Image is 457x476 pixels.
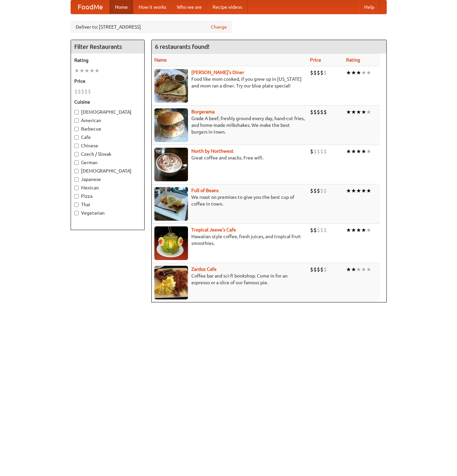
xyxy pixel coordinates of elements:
[74,125,141,132] label: Barbecue
[74,127,79,131] input: Barbecue
[74,169,79,173] input: [DEMOGRAPHIC_DATA]
[346,187,351,194] li: ★
[89,67,94,74] li: ★
[154,108,188,142] img: burgerama.jpg
[207,0,247,14] a: Recipe videos
[323,187,327,194] li: $
[313,69,317,76] li: $
[310,266,313,273] li: $
[323,226,327,234] li: $
[74,99,141,105] h5: Cuisine
[323,148,327,155] li: $
[154,115,305,135] p: Grade A beef, freshly ground every day, hand-cut fries, and home-made milkshakes. We make the bes...
[346,148,351,155] li: ★
[320,187,323,194] li: $
[84,88,88,95] li: $
[351,266,356,273] li: ★
[310,187,313,194] li: $
[154,57,167,63] a: Name
[154,154,305,161] p: Great coffee and snacks. Free wifi.
[74,177,79,182] input: Japanese
[320,148,323,155] li: $
[74,109,141,115] label: [DEMOGRAPHIC_DATA]
[191,227,236,232] a: Tropical Jeeve's Cafe
[366,69,371,76] li: ★
[323,69,327,76] li: $
[320,69,323,76] li: $
[317,69,320,76] li: $
[317,108,320,116] li: $
[191,70,244,75] a: [PERSON_NAME]'s Diner
[359,0,380,14] a: Help
[313,148,317,155] li: $
[346,69,351,76] li: ★
[323,266,327,273] li: $
[191,266,217,272] a: Zardoz Cafe
[74,151,141,157] label: Czech / Slovak
[356,226,361,234] li: ★
[351,148,356,155] li: ★
[154,187,188,221] img: beans.jpg
[71,21,232,33] div: Deliver to: [STREET_ADDRESS]
[74,210,141,216] label: Vegetarian
[74,78,141,84] h5: Price
[361,226,366,234] li: ★
[313,226,317,234] li: $
[346,57,360,63] a: Rating
[88,88,91,95] li: $
[74,135,79,140] input: Cafe
[74,160,79,165] input: German
[317,148,320,155] li: $
[356,69,361,76] li: ★
[154,69,188,103] img: sallys.jpg
[154,266,188,299] img: zardoz.jpg
[366,148,371,155] li: ★
[74,176,141,183] label: Japanese
[356,148,361,155] li: ★
[74,184,141,191] label: Mexican
[191,188,219,193] a: Full of Beans
[356,266,361,273] li: ★
[211,24,227,30] a: Change
[78,88,81,95] li: $
[317,187,320,194] li: $
[79,67,84,74] li: ★
[74,88,78,95] li: $
[361,266,366,273] li: ★
[361,148,366,155] li: ★
[94,67,100,74] li: ★
[74,152,79,156] input: Czech / Slovak
[133,0,172,14] a: How it works
[317,226,320,234] li: $
[351,187,356,194] li: ★
[74,193,141,199] label: Pizza
[172,0,207,14] a: Who we are
[74,110,79,114] input: [DEMOGRAPHIC_DATA]
[310,148,313,155] li: $
[154,76,305,89] p: Food like mom cooked, if you grew up in [US_STATE] and mom ran a diner. Try our blue plate special!
[110,0,133,14] a: Home
[155,43,210,50] ng-pluralize: 6 restaurants found!
[317,266,320,273] li: $
[71,0,110,14] a: FoodMe
[346,266,351,273] li: ★
[346,226,351,234] li: ★
[154,148,188,181] img: north.jpg
[74,186,79,190] input: Mexican
[74,144,79,148] input: Chinese
[351,69,356,76] li: ★
[361,69,366,76] li: ★
[154,194,305,207] p: We roast on premises to give you the best cup of coffee in town.
[84,67,89,74] li: ★
[191,148,234,154] a: North by Northwest
[361,187,366,194] li: ★
[310,108,313,116] li: $
[366,108,371,116] li: ★
[191,109,215,114] a: Burgerama
[74,203,79,207] input: Thai
[356,187,361,194] li: ★
[351,108,356,116] li: ★
[74,117,141,124] label: American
